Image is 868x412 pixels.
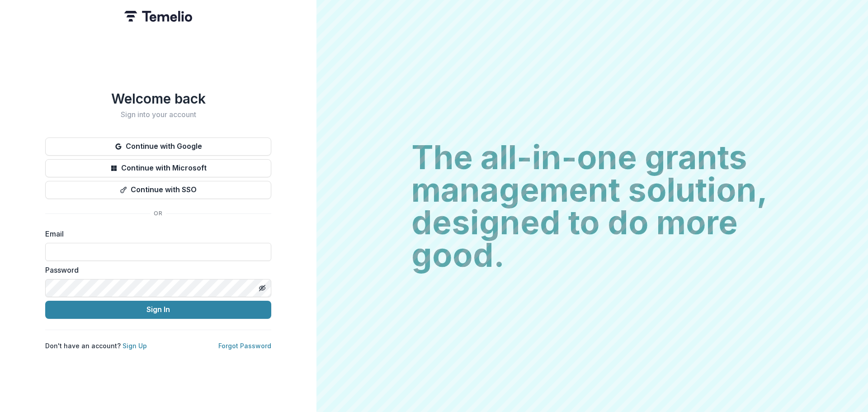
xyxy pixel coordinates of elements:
h1: Welcome back [45,90,271,107]
button: Continue with Microsoft [45,159,271,177]
button: Continue with Google [45,137,271,156]
img: Temelio [124,11,192,22]
button: Sign In [45,301,271,319]
button: Continue with SSO [45,181,271,199]
p: Don't have an account? [45,341,147,350]
button: Toggle password visibility [255,281,269,295]
label: Email [45,228,266,239]
a: Forgot Password [218,342,271,350]
label: Password [45,265,266,275]
a: Sign Up [123,342,147,350]
h2: Sign into your account [45,110,271,119]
